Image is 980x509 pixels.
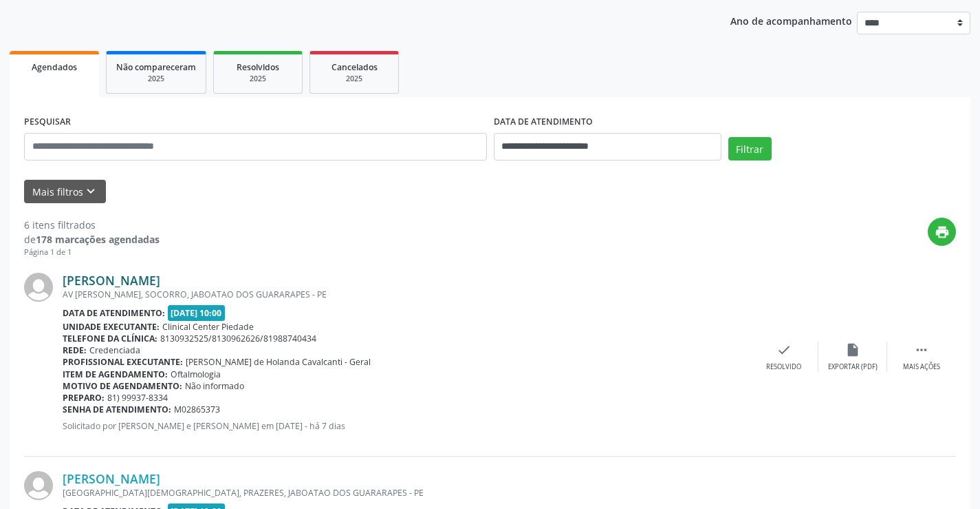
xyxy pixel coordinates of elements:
[186,356,371,368] span: [PERSON_NAME] de Holanda Cavalcanti - Geral
[63,420,750,432] p: Solicitado por [PERSON_NAME] e [PERSON_NAME] em [DATE] - há 7 dias
[494,112,593,133] label: DATA DE ATENDIMENTO
[24,218,160,232] div: 6 itens filtrados
[331,61,378,73] span: Cancelados
[63,404,171,415] b: Senha de atendimento:
[224,74,292,84] div: 2025
[24,273,53,302] img: img
[828,362,878,372] div: Exportar (PDF)
[63,307,165,319] b: Data de atendimento:
[320,74,389,84] div: 2025
[903,362,940,372] div: Mais ações
[728,137,772,160] button: Filtrar
[63,380,182,392] b: Motivo de agendamento:
[24,180,106,204] button: Mais filtroskeyboard_arrow_down
[83,184,98,199] i: keyboard_arrow_down
[24,247,160,258] div: Página 1 de 1
[63,487,750,499] div: [GEOGRAPHIC_DATA][DEMOGRAPHIC_DATA], PRAZERES, JABOATAO DOS GUARARAPES - PE
[63,344,87,356] b: Rede:
[63,273,160,288] a: [PERSON_NAME]
[935,225,950,240] i: print
[24,471,53,500] img: img
[63,289,750,300] div: AV [PERSON_NAME], SOCORRO, JABOATAO DOS GUARARAPES - PE
[162,321,254,333] span: Clinical Center Piedade
[914,342,929,357] i: 
[160,333,316,344] span: 8130932525/8130962626/81988740434
[24,232,160,247] div: de
[63,321,160,333] b: Unidade executante:
[171,368,221,380] span: Oftalmologia
[185,380,244,392] span: Não informado
[63,333,157,344] b: Telefone da clínica:
[116,61,196,73] span: Não compareceram
[63,471,160,486] a: [PERSON_NAME]
[63,356,183,368] b: Profissional executante:
[174,404,220,415] span: M02865373
[730,12,852,29] p: Ano de acompanhamento
[776,342,792,357] i: check
[89,344,140,356] span: Credenciada
[845,342,860,357] i: insert_drive_file
[63,368,168,380] b: Item de agendamento:
[63,392,105,404] b: Preparo:
[237,61,279,73] span: Resolvidos
[107,392,168,404] span: 81) 99937-8334
[168,305,226,321] span: [DATE] 10:00
[116,74,196,84] div: 2025
[928,218,956,246] button: print
[766,362,801,372] div: Resolvido
[24,112,71,133] label: PESQUISAR
[36,233,160,246] strong: 178 marcações agendadas
[32,61,77,73] span: Agendados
